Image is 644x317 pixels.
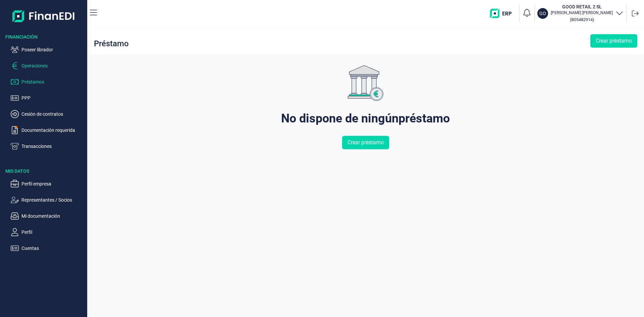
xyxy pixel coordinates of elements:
button: Perfil [11,228,85,236]
p: Mi documentación [21,212,85,220]
small: Copiar cif [570,17,594,22]
img: erp [490,9,517,18]
button: Poseer librador [11,46,85,54]
button: Crear préstamo [342,136,389,149]
p: [PERSON_NAME] [PERSON_NAME] [551,10,613,15]
div: No dispone de ningún préstamo [281,112,450,125]
h3: GOOD RETAIL 2 SL [551,3,613,10]
p: Cesión de contratos [21,110,85,118]
button: Mi documentación [11,212,85,220]
button: PPP [11,94,85,102]
span: Crear préstamo [347,139,384,147]
p: GO [539,10,546,17]
span: Crear préstamo [596,37,632,45]
p: Transacciones [21,142,85,150]
p: Perfil empresa [21,180,85,188]
p: Perfil [21,228,85,236]
button: Cesión de contratos [11,110,85,118]
button: GOGOOD RETAIL 2 SL[PERSON_NAME] [PERSON_NAME](B05482914) [537,3,624,23]
button: Representantes / Socios [11,196,85,204]
button: Crear préstamo [590,34,637,48]
button: Cuentas [11,244,85,252]
p: Operaciones [21,62,85,70]
button: Operaciones [11,62,85,70]
p: Poseer librador [21,46,85,54]
button: Documentación requerida [11,126,85,134]
p: PPP [21,94,85,102]
div: Préstamo [94,40,129,48]
img: Logo de aplicación [12,5,75,27]
p: Representantes / Socios [21,196,85,204]
p: Préstamos [21,78,85,86]
button: Perfil empresa [11,180,85,188]
button: Préstamos [11,78,85,86]
img: genericImage [348,65,383,101]
p: Cuentas [21,244,85,252]
button: Transacciones [11,142,85,150]
p: Documentación requerida [21,126,85,134]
